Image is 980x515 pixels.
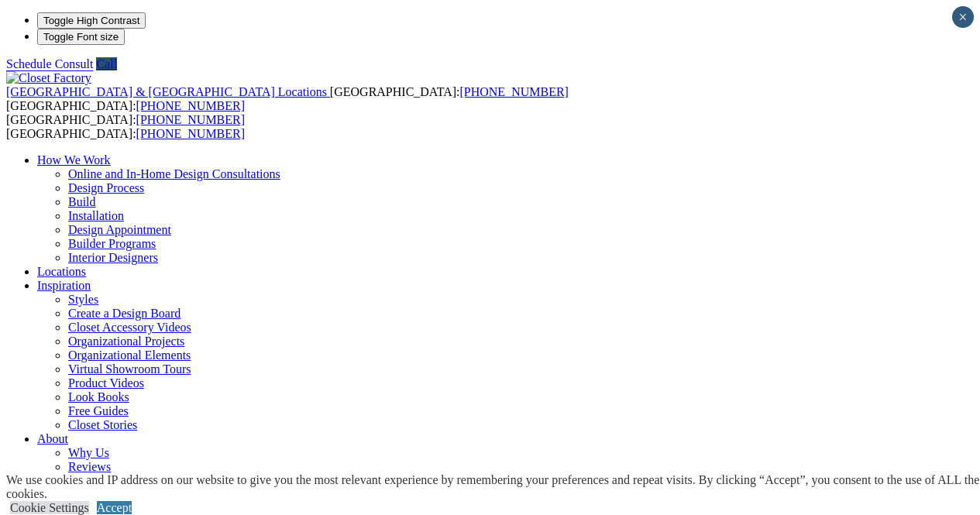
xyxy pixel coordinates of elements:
a: [PHONE_NUMBER] [136,113,245,126]
a: Builder Programs [68,237,156,250]
a: Product Videos [68,376,144,390]
a: Inspiration [37,279,91,292]
a: Cookie Settings [10,501,89,514]
a: Organizational Projects [68,335,184,348]
a: Schedule Consult [6,57,93,70]
button: Toggle High Contrast [37,12,146,29]
button: Close [952,6,974,28]
span: [GEOGRAPHIC_DATA]: [GEOGRAPHIC_DATA]: [6,85,569,112]
a: Installation [68,209,124,222]
a: [PHONE_NUMBER] [136,99,245,112]
a: Locations [37,265,86,278]
a: Closet Stories [68,418,137,431]
a: Design Process [68,181,144,194]
a: Closet Accessory Videos [68,321,191,334]
span: [GEOGRAPHIC_DATA] & [GEOGRAPHIC_DATA] Locations [6,85,327,98]
a: Organizational Elements [68,348,191,362]
div: We use cookies and IP address on our website to give you the most relevant experience by remember... [6,473,980,501]
a: How We Work [37,153,111,167]
a: Free Guides [68,404,129,417]
img: Closet Factory [6,71,91,85]
span: Toggle High Contrast [43,15,139,26]
a: Interior Designers [68,251,158,264]
span: Toggle Font size [43,31,119,43]
a: Design Appointment [68,223,171,236]
a: Reviews [68,460,111,473]
a: Why Us [68,446,109,459]
a: Virtual Showroom Tours [68,362,191,376]
a: Online and In-Home Design Consultations [68,167,280,180]
a: Build [68,195,96,208]
a: Styles [68,293,98,306]
a: [PHONE_NUMBER] [459,85,568,98]
a: Call [96,57,117,70]
a: Look Books [68,390,129,403]
a: [GEOGRAPHIC_DATA] & [GEOGRAPHIC_DATA] Locations [6,85,330,98]
span: [GEOGRAPHIC_DATA]: [GEOGRAPHIC_DATA]: [6,113,245,140]
a: Accept [97,501,132,514]
a: [PHONE_NUMBER] [136,127,245,140]
a: About [37,432,68,445]
a: Create a Design Board [68,307,181,320]
button: Toggle Font size [37,29,125,45]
